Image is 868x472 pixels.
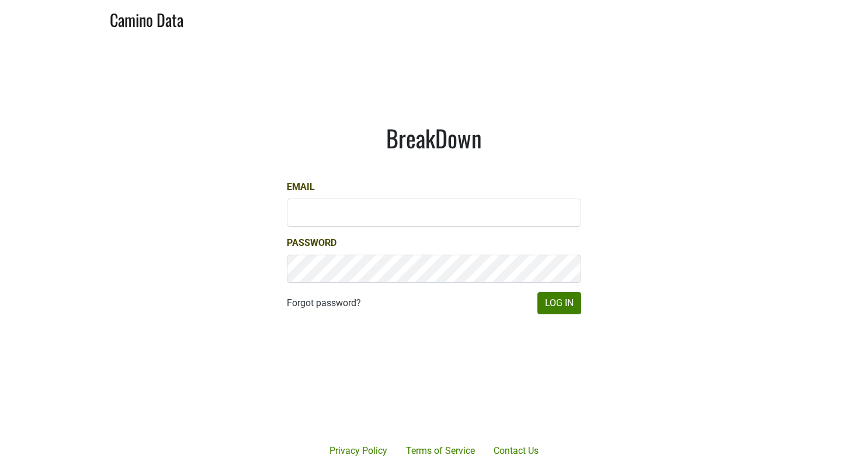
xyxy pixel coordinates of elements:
[397,439,484,463] a: Terms of Service
[287,124,581,152] h1: BreakDown
[110,5,183,32] a: Camino Data
[484,439,548,463] a: Contact Us
[287,236,336,250] label: Password
[287,296,361,310] a: Forgot password?
[320,439,397,463] a: Privacy Policy
[287,180,315,194] label: Email
[537,292,581,314] button: Log In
